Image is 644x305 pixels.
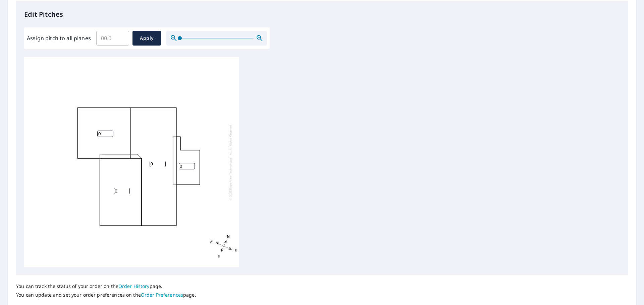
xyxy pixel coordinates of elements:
button: Apply [132,31,161,46]
a: Order Preferences [141,292,183,298]
p: You can update and set your order preferences on the page. [16,292,196,298]
a: Order History [118,283,150,289]
p: Edit Pitches [24,9,620,19]
label: Assign pitch to all planes [27,34,91,42]
p: You can track the status of your order on the page. [16,283,196,289]
span: Apply [138,34,156,43]
input: 00.0 [96,29,129,48]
